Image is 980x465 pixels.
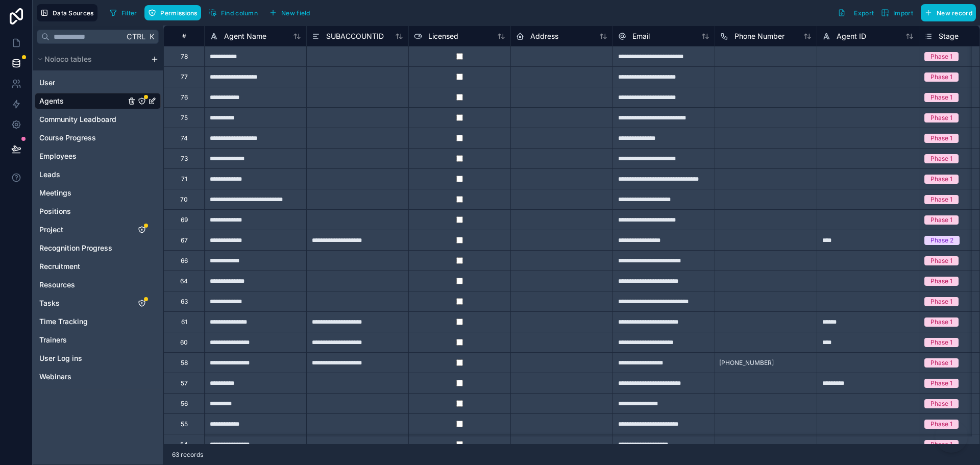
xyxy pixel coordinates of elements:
[937,9,972,17] span: New record
[221,9,258,17] span: Find column
[205,5,261,20] button: Find column
[180,277,188,285] div: 64
[181,73,188,81] div: 77
[180,338,188,347] div: 60
[144,5,201,20] button: Permissions
[144,5,205,20] a: Permissions
[148,33,155,40] span: K
[428,31,458,41] span: Licensed
[893,9,913,17] span: Import
[930,134,952,143] div: Phase 1
[837,31,866,41] span: Agent ID
[930,277,952,286] div: Phase 1
[181,53,188,61] div: 78
[930,379,952,388] div: Phase 1
[930,317,952,327] div: Phase 1
[180,440,188,449] div: 54
[126,30,146,43] span: Ctrl
[181,379,188,387] div: 57
[930,52,952,61] div: Phase 1
[632,31,650,41] span: Email
[834,4,877,21] button: Export
[917,4,976,21] a: New record
[265,5,314,20] button: New field
[930,154,952,163] div: Phase 1
[939,31,959,41] span: Stage
[930,297,952,306] div: Phase 1
[930,93,952,102] div: Phase 1
[160,9,197,17] span: Permissions
[930,440,952,449] div: Phase 1
[930,113,952,123] div: Phase 1
[181,134,188,142] div: 74
[121,9,137,17] span: Filter
[326,31,384,41] span: SUBACCOUNTID
[171,32,197,40] div: #
[734,31,785,41] span: Phone Number
[181,155,188,163] div: 73
[930,358,952,368] div: Phase 1
[181,257,188,265] div: 66
[281,9,310,17] span: New field
[181,420,188,428] div: 55
[935,420,968,453] iframe: Botpress
[106,5,141,20] button: Filter
[181,236,188,244] div: 67
[181,93,188,102] div: 76
[854,9,874,17] span: Export
[930,195,952,204] div: Phase 1
[181,216,188,224] div: 69
[530,31,558,41] span: Address
[930,256,952,265] div: Phase 1
[930,175,952,184] div: Phase 1
[877,4,917,21] button: Import
[37,4,97,21] button: Data Sources
[930,215,952,225] div: Phase 1
[181,114,188,122] div: 75
[921,4,976,21] button: New record
[930,399,952,408] div: Phase 1
[930,420,952,429] div: Phase 1
[53,9,94,17] span: Data Sources
[719,359,774,367] span: [PHONE_NUMBER]
[172,451,203,459] span: 63 records
[930,72,952,82] div: Phase 1
[181,359,188,367] div: 58
[181,175,187,183] div: 71
[181,318,187,326] div: 61
[224,31,266,41] span: Agent Name
[180,195,188,204] div: 70
[181,298,188,306] div: 63
[930,338,952,347] div: Phase 1
[181,400,188,408] div: 56
[930,236,953,245] div: Phase 2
